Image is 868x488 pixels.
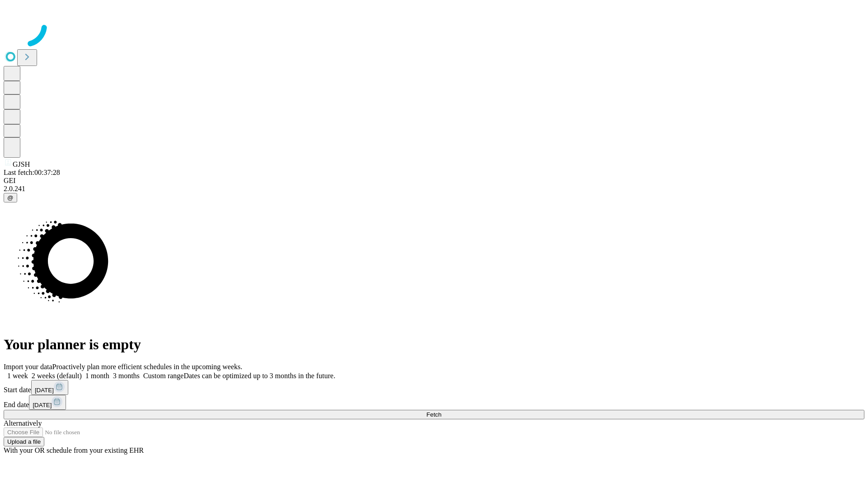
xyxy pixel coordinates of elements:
[426,411,441,418] span: Fetch
[7,194,14,201] span: @
[4,363,52,371] span: Import your data
[32,372,82,380] span: 2 weeks (default)
[85,372,109,380] span: 1 month
[29,395,66,410] button: [DATE]
[4,419,42,427] span: Alternatively
[7,372,28,380] span: 1 week
[13,160,30,168] span: GJSH
[4,380,864,395] div: Start date
[113,372,140,380] span: 3 months
[35,387,54,394] span: [DATE]
[4,169,60,176] span: Last fetch: 00:37:28
[52,363,242,371] span: Proactively plan more efficient schedules in the upcoming weeks.
[4,177,864,185] div: GEI
[4,437,44,446] button: Upload a file
[143,372,184,380] span: Custom range
[4,185,864,193] div: 2.0.241
[4,193,17,202] button: @
[4,446,144,454] span: With your OR schedule from your existing EHR
[4,395,864,410] div: End date
[33,402,52,408] span: [DATE]
[4,410,864,419] button: Fetch
[184,372,335,380] span: Dates can be optimized up to 3 months in the future.
[31,380,68,395] button: [DATE]
[4,336,864,353] h1: Your planner is empty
